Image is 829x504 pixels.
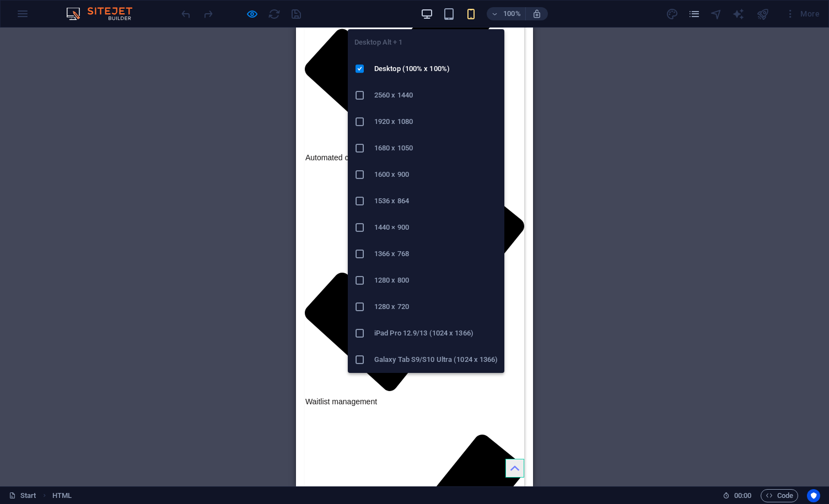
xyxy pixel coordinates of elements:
i: On resize automatically adjust zoom level to fit chosen device. [532,9,542,19]
h6: Desktop (100% x 100%) [374,62,498,75]
a: Click to cancel selection. Double-click to open Pages [9,489,36,502]
h6: Galaxy Tab S9/S10 Ultra (1024 x 1366) [374,353,498,366]
h6: 1680 x 1050 [374,142,498,155]
span: Click to select. Double-click to edit [52,489,72,502]
h6: 1280 x 800 [374,274,498,287]
button: pages [688,7,701,20]
h6: 1920 x 1080 [374,115,498,128]
h6: 1600 x 900 [374,168,498,181]
h6: iPad Pro 12.9/13 (1024 x 1366) [374,327,498,340]
button: 100% [487,7,526,20]
h6: 100% [503,7,521,20]
button: Code [761,489,798,502]
span: 00 00 [734,489,751,502]
h6: 1440 × 900 [374,221,498,234]
i: Pages (Ctrl+Alt+S) [688,8,701,20]
h6: 1536 x 864 [374,194,498,208]
button: Usercentrics [807,489,820,502]
h6: 2560 x 1440 [374,89,498,102]
h6: 1366 x 768 [374,247,498,261]
nav: breadcrumb [52,489,72,502]
img: Editor Logo [63,7,146,20]
span: : [742,491,744,500]
h6: Session time [723,489,752,502]
span: Code [766,489,793,502]
h6: 1280 x 720 [374,300,498,313]
span: Waitlist management [9,152,228,378]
